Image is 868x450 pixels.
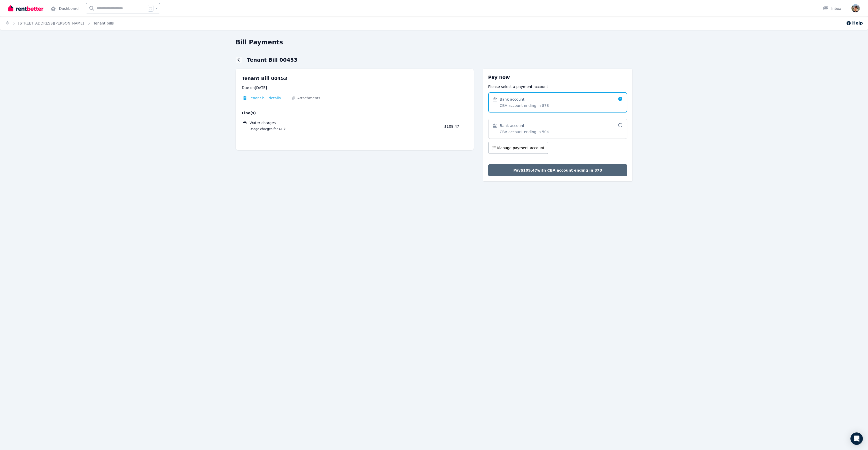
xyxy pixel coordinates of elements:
span: Water charges [250,120,276,125]
span: $109.47 [444,124,459,128]
a: [STREET_ADDRESS][PERSON_NAME] [18,21,84,25]
nav: Tabs [242,95,468,105]
h1: Bill Payments [236,38,283,46]
button: Help [846,20,863,26]
button: Pay$109.47with CBA account ending in 878 [488,164,627,176]
span: Bank account [500,123,524,128]
p: Tenant Bill 00453 [242,75,468,82]
img: RentBetter [8,4,43,12]
span: Tenant bill details [249,95,281,101]
span: Attachments [297,95,320,101]
span: Bank account [500,97,524,102]
div: Inbox [823,6,841,11]
span: Usage charges for 41 kl [243,127,441,131]
p: Due on [DATE] [242,85,468,90]
h3: Pay now [488,74,627,81]
p: Please select a payment account [488,84,627,89]
img: dysontom@gmail.com [851,4,860,12]
h1: Tenant Bill 00453 [247,56,297,63]
span: Pay $109.47 with CBA account ending in 878 [513,168,602,173]
span: Line(s) [242,110,441,116]
div: Open Intercom Messenger [850,432,863,445]
span: CBA account ending in 504 [500,129,549,134]
button: Manage payment account [488,142,548,154]
span: Tenant bills [94,21,114,26]
span: k [156,6,157,10]
span: Manage payment account [497,145,545,150]
span: CBA account ending in 878 [500,103,549,108]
